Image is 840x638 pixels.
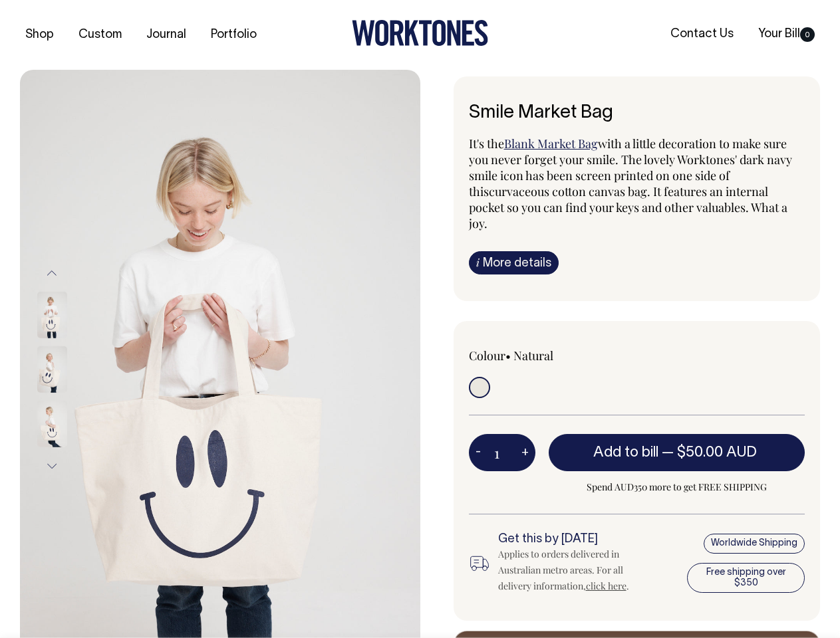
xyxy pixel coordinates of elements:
a: click here [586,580,627,592]
div: Colour [469,348,603,364]
a: Portfolio [206,24,262,46]
p: It's the with a little decoration to make sure you never forget your smile. The lovely Worktones'... [469,136,805,231]
img: Smile Market Bag [37,346,67,393]
button: Add to bill —$50.00 AUD [549,434,805,471]
h6: Get this by [DATE] [498,533,652,546]
img: Smile Market Bag [37,292,67,338]
div: Applies to orders delivered in Australian metro areas. For all delivery information, . [498,546,652,594]
a: Custom [73,24,127,46]
button: Next [42,451,62,481]
a: Your Bill0 [753,23,820,45]
span: 0 [800,27,815,42]
span: Spend AUD350 more to get FREE SHIPPING [549,479,805,495]
h6: Smile Market Bag [469,103,805,124]
span: curvaceous cotton canvas bag. It features an internal pocket so you can find your keys and other ... [469,183,787,231]
img: Smile Market Bag [37,401,67,447]
button: Previous [42,258,62,288]
a: Shop [20,24,59,46]
a: Blank Market Bag [504,136,598,152]
a: Contact Us [665,23,739,45]
label: Natural [513,348,553,364]
button: - [469,439,488,466]
a: iMore details [469,251,559,274]
span: Add to bill [593,446,658,459]
a: Journal [141,24,192,46]
span: i [476,255,480,269]
button: + [515,439,535,466]
span: $50.00 AUD [677,446,757,459]
span: — [662,446,760,459]
span: • [505,348,511,364]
